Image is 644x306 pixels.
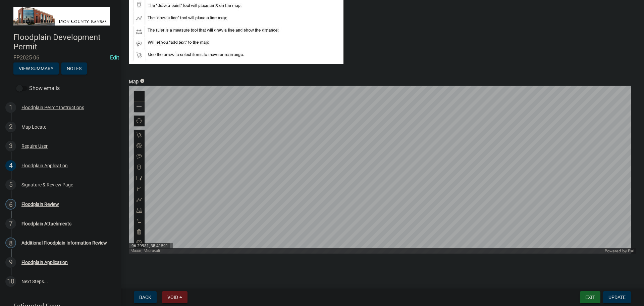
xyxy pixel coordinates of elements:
button: Void [162,291,187,303]
label: Show emails [16,84,60,92]
div: Signature & Review Page [21,182,73,187]
i: info [140,79,145,83]
wm-modal-confirm: Edit Application Number [110,54,119,61]
div: Floodplain Application [21,163,68,168]
div: 4 [5,160,16,171]
a: Esri [628,249,634,253]
wm-modal-confirm: Notes [61,66,87,72]
div: 8 [5,237,16,248]
div: Zoom out [134,101,145,112]
button: Back [134,291,157,303]
span: Void [167,295,178,300]
div: 2 [5,122,16,132]
div: Floodplain Application [21,260,68,265]
h4: Floodplain Development Permit [13,33,115,52]
span: FP2025-06 [13,54,107,61]
div: Require User [21,144,48,148]
div: Floodplain Review [21,202,59,207]
div: 10 [5,276,16,287]
div: 6 [5,199,16,210]
div: Floodplain Permit Instructions [21,105,84,110]
div: 3 [5,141,16,151]
button: Exit [580,291,600,303]
a: Edit [110,54,119,61]
div: Additional Floodplain Information Review [21,241,107,245]
div: 5 [5,179,16,190]
img: Lyon County, Kansas [13,7,110,26]
div: 9 [5,257,16,268]
span: Update [608,295,626,300]
label: Map [129,80,139,84]
button: View Summary [13,62,59,75]
button: Update [603,291,631,303]
div: Find my location [134,116,145,126]
button: Notes [61,62,87,75]
div: 1 [5,102,16,113]
div: 7 [5,218,16,229]
div: Maxar, Microsoft [129,248,603,254]
div: Zoom in [134,91,145,101]
div: Floodplain Attachments [21,221,71,226]
div: Powered by [603,248,636,254]
span: Back [139,295,151,300]
wm-modal-confirm: Summary [13,66,59,72]
div: Map Locate [21,125,46,129]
